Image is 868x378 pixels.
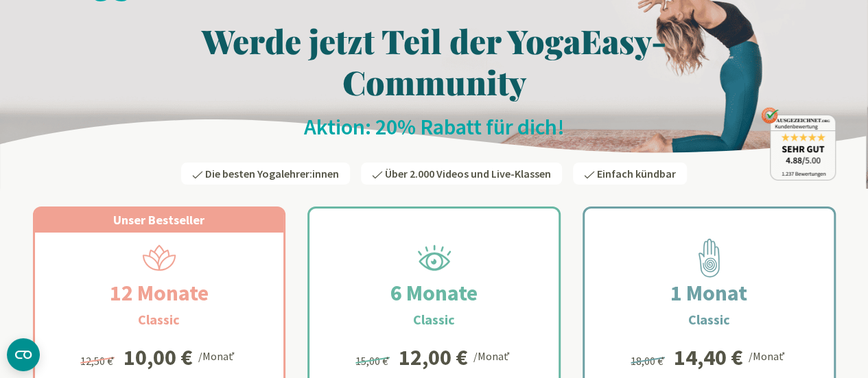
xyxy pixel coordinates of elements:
[413,309,455,330] h3: Classic
[113,212,204,228] span: Unser Bestseller
[473,346,513,364] div: /Monat
[357,276,511,309] h2: 6 Monate
[124,346,193,368] div: 10,00 €
[77,276,242,309] h2: 12 Monate
[355,354,392,368] span: 15,00 €
[637,276,780,309] h2: 1 Monat
[7,338,40,371] button: CMP-Widget öffnen
[674,346,743,368] div: 14,40 €
[749,346,788,364] div: /Monat
[385,167,551,180] span: Über 2.000 Videos und Live-Klassen
[688,309,730,330] h3: Classic
[198,346,237,364] div: /Monat
[138,309,180,330] h3: Classic
[80,354,117,368] span: 12,50 €
[33,113,836,141] h2: Aktion: 20% Rabatt für dich!
[597,167,676,180] span: Einfach kündbar
[631,354,667,368] span: 18,00 €
[399,346,468,368] div: 12,00 €
[205,167,339,180] span: Die besten Yogalehrer:innen
[761,107,836,180] img: ausgezeichnet_badge.png
[33,20,836,102] h1: Werde jetzt Teil der YogaEasy-Community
